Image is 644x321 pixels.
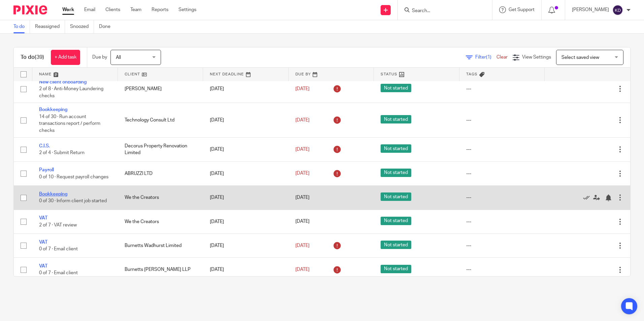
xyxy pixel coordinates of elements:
[39,240,47,245] a: VAT
[118,103,203,138] td: Technology Consult Ltd
[116,55,121,60] span: All
[39,216,47,220] a: VAT
[295,195,310,200] span: [DATE]
[466,85,538,92] div: ---
[295,118,310,122] span: [DATE]
[39,175,108,179] span: 0 of 10 · Request payroll changes
[381,217,411,225] span: Not started
[295,219,310,224] span: [DATE]
[39,247,78,251] span: 0 of 7 · Email client
[203,75,289,103] td: [DATE]
[130,6,141,13] a: Team
[118,138,203,162] td: Decorus Property Renovation Limited
[39,264,47,269] a: VAT
[381,84,411,92] span: Not started
[35,20,65,33] a: Reassigned
[39,192,67,197] a: Bookkeeping
[21,54,44,61] h1: To do
[295,267,310,272] span: [DATE]
[39,271,78,276] span: 0 of 7 · Email client
[203,258,289,282] td: [DATE]
[51,50,80,65] a: + Add task
[203,186,289,210] td: [DATE]
[572,6,609,13] p: [PERSON_NAME]
[466,170,538,177] div: ---
[612,5,623,15] img: svg%3E
[62,6,74,13] a: Work
[39,80,87,84] a: New client onboarding
[381,144,411,153] span: Not started
[466,72,478,76] span: Tags
[118,162,203,185] td: ABRUZZI LTD
[381,241,411,249] span: Not started
[466,117,538,123] div: ---
[486,55,491,60] span: (1)
[13,5,47,14] img: Pixie
[13,20,30,33] a: To do
[39,114,100,133] span: 14 of 30 · Run account transactions report / perform checks
[203,210,289,234] td: [DATE]
[466,266,538,273] div: ---
[179,6,196,13] a: Settings
[39,107,67,112] a: Bookkeeping
[118,258,203,282] td: Burnetts [PERSON_NAME] LLP
[203,162,289,185] td: [DATE]
[203,234,289,257] td: [DATE]
[92,54,107,61] p: Due by
[381,265,411,273] span: Not started
[118,186,203,210] td: We the Creators
[583,194,593,201] a: Mark as done
[39,151,85,155] span: 2 of 4 · Submit Return
[466,146,538,153] div: ---
[381,169,411,177] span: Not started
[152,6,168,13] a: Reports
[39,86,103,98] span: 2 of 8 · Anti-Money Laundering checks
[466,218,538,225] div: ---
[39,144,50,148] a: C.I.S.
[295,243,310,248] span: [DATE]
[561,55,599,60] span: Select saved view
[118,234,203,257] td: Burnetts Wadhurst Limited
[522,55,551,60] span: View Settings
[295,86,310,91] span: [DATE]
[203,103,289,138] td: [DATE]
[475,55,496,60] span: Filter
[509,7,535,12] span: Get Support
[411,8,472,14] input: Search
[496,55,508,60] a: Clear
[381,115,411,123] span: Not started
[99,20,116,33] a: Done
[35,55,44,60] span: (39)
[39,168,54,172] a: Payroll
[118,210,203,234] td: We the Creators
[39,199,107,203] span: 0 of 30 · Inform client job started
[84,6,95,13] a: Email
[381,192,411,201] span: Not started
[466,242,538,249] div: ---
[39,223,77,227] span: 2 of 7 · VAT review
[105,6,120,13] a: Clients
[295,171,310,176] span: [DATE]
[203,138,289,162] td: [DATE]
[118,75,203,103] td: [PERSON_NAME]
[295,147,310,152] span: [DATE]
[466,194,538,201] div: ---
[70,20,94,33] a: Snoozed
